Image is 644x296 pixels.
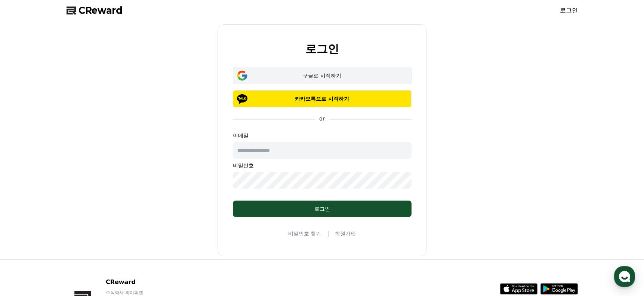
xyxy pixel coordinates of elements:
[244,72,401,79] div: 구글로 시작하기
[288,230,321,237] a: 비밀번호 찾기
[24,245,28,251] span: 홈
[315,115,329,122] p: or
[68,245,77,251] span: 대화
[67,4,123,16] a: CReward
[49,234,96,253] a: 대화
[233,90,412,107] button: 카카오톡으로 시작하기
[335,230,356,237] a: 회원가입
[78,4,123,16] span: CReward
[96,234,144,253] a: 설정
[233,67,412,84] button: 구글로 시작하기
[244,95,401,103] p: 카카오톡으로 시작하기
[115,245,124,251] span: 설정
[248,205,397,213] div: 로그인
[2,234,49,253] a: 홈
[305,43,339,55] h2: 로그인
[233,201,412,217] button: 로그인
[233,132,412,139] p: 이메일
[106,290,197,296] p: 주식회사 와이피랩
[233,162,412,169] p: 비밀번호
[560,6,578,15] a: 로그인
[106,278,197,287] p: CReward
[327,229,329,238] span: |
